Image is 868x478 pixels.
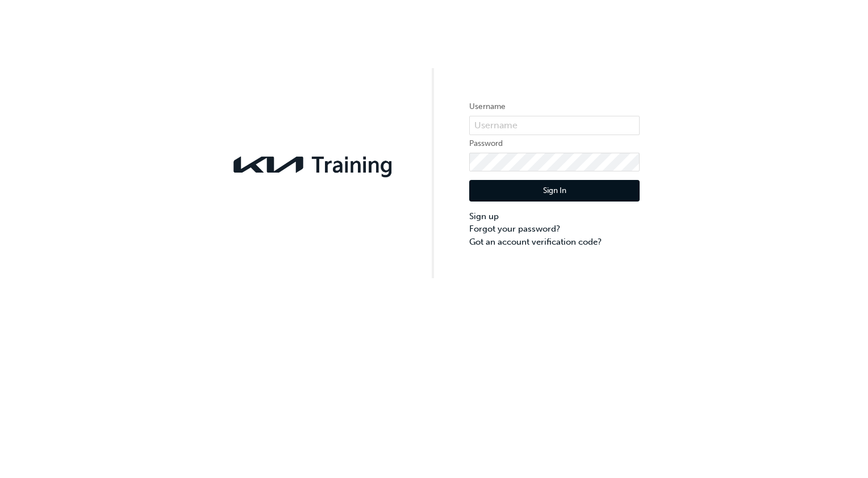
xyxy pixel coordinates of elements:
a: Forgot your password? [469,223,640,236]
label: Username [469,100,640,114]
label: Password [469,137,640,150]
a: Got an account verification code? [469,236,640,249]
a: Sign up [469,210,640,223]
input: Username [469,116,640,135]
button: Sign In [469,180,640,202]
img: kia-training [228,149,399,180]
